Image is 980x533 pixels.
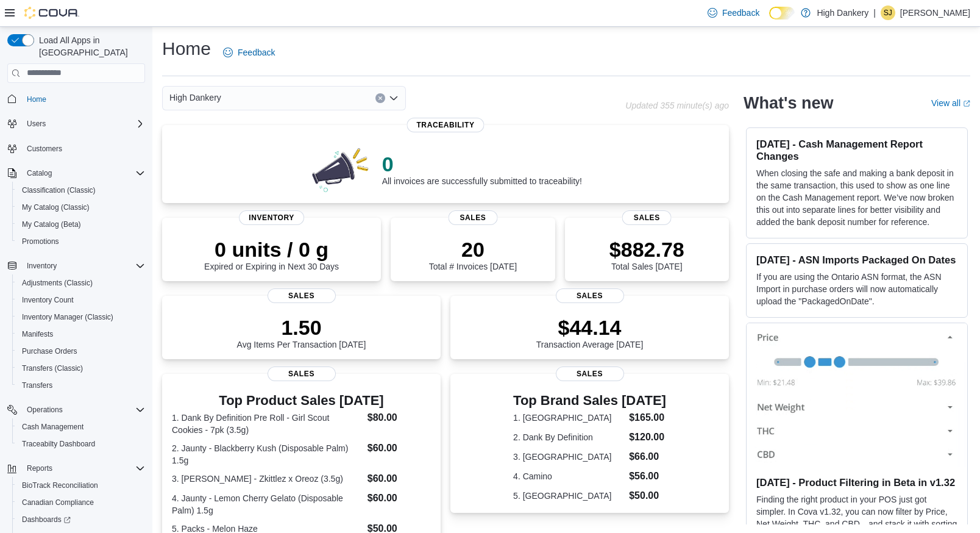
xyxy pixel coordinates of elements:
[309,145,372,193] img: 0
[429,237,517,262] p: 20
[17,310,145,324] span: Inventory Manager (Classic)
[172,442,363,467] dt: 2. Jaunty - Blackberry Kush (Disposable Palm) 1.5g
[22,363,83,373] span: Transfers (Classic)
[22,116,145,131] span: Users
[169,90,221,105] span: High Dankery
[22,259,62,273] button: Inventory
[22,295,74,305] span: Inventory Count
[429,237,517,271] div: Total # Invoices [DATE]
[22,346,77,356] span: Purchase Orders
[2,401,150,418] button: Operations
[17,512,145,527] span: Dashboards
[17,183,145,198] span: Classification (Classic)
[2,140,150,157] button: Customers
[722,7,759,19] span: Feedback
[17,234,145,249] span: Promotions
[17,276,98,290] a: Adjustments (Classic)
[22,515,71,524] span: Dashboards
[17,437,145,451] span: Traceabilty Dashboard
[2,115,150,132] button: Users
[22,278,93,288] span: Adjustments (Classic)
[629,449,666,464] dd: $66.00
[12,326,150,343] button: Manifests
[17,344,82,359] a: Purchase Orders
[12,292,150,309] button: Inventory Count
[22,166,145,181] span: Catalog
[12,494,150,511] button: Canadian Compliance
[513,393,666,408] h3: Top Brand Sales [DATE]
[22,166,57,181] button: Catalog
[609,237,684,271] div: Total Sales [DATE]
[382,152,582,186] div: All invoices are successfully submitted to traceability!
[12,477,150,494] button: BioTrack Reconciliation
[609,237,684,262] p: $882.78
[756,271,957,307] p: If you are using the Ontario ASN format, the ASN Import in purchase orders will now automatically...
[12,182,150,199] button: Classification (Classic)
[218,40,280,65] a: Feedback
[17,378,57,393] a: Transfers
[17,495,145,510] span: Canadian Compliance
[17,200,145,215] span: My Catalog (Classic)
[382,152,582,176] p: 0
[27,144,62,154] span: Customers
[22,141,67,156] a: Customers
[629,430,666,445] dd: $120.00
[12,216,150,233] button: My Catalog (Beta)
[17,234,64,249] a: Promotions
[17,420,88,434] a: Cash Management
[22,220,81,229] span: My Catalog (Beta)
[17,310,118,324] a: Inventory Manager (Classic)
[17,378,145,393] span: Transfers
[622,210,672,225] span: Sales
[34,34,145,59] span: Load All Apps in [GEOGRAPHIC_DATA]
[239,210,305,225] span: Inventory
[24,7,79,19] img: Cova
[22,498,94,507] span: Canadian Compliance
[172,473,363,485] dt: 3. [PERSON_NAME] - Zkittlez x Oreoz (3.5g)
[17,276,145,290] span: Adjustments (Classic)
[389,93,399,103] button: Open list of options
[17,344,145,359] span: Purchase Orders
[172,412,363,436] dt: 1. Dank By Definition Pre Roll - Girl Scout Cookies - 7pk (3.5g)
[817,5,868,20] p: High Dankery
[17,478,103,493] a: BioTrack Reconciliation
[873,5,876,20] p: |
[22,402,68,417] button: Operations
[881,5,895,20] div: Starland Joseph
[17,361,145,376] span: Transfers (Classic)
[12,309,150,326] button: Inventory Manager (Classic)
[744,93,833,113] h2: What's new
[12,511,150,528] a: Dashboards
[27,168,52,178] span: Catalog
[22,422,83,432] span: Cash Management
[407,118,484,132] span: Traceability
[22,92,51,107] a: Home
[17,512,76,527] a: Dashboards
[12,418,150,435] button: Cash Management
[27,95,46,104] span: Home
[27,405,63,415] span: Operations
[22,237,59,246] span: Promotions
[22,381,52,390] span: Transfers
[17,361,88,376] a: Transfers (Classic)
[931,98,970,108] a: View allExternal link
[17,217,86,232] a: My Catalog (Beta)
[22,329,53,339] span: Manifests
[513,470,624,482] dt: 4. Camino
[756,138,957,162] h3: [DATE] - Cash Management Report Changes
[536,315,644,349] div: Transaction Average [DATE]
[12,435,150,453] button: Traceabilty Dashboard
[12,343,150,360] button: Purchase Orders
[27,463,52,473] span: Reports
[162,37,211,61] h1: Home
[268,367,336,381] span: Sales
[756,476,957,488] h3: [DATE] - Product Filtering in Beta in v1.32
[268,288,336,303] span: Sales
[367,491,431,506] dd: $60.00
[2,165,150,182] button: Catalog
[625,101,729,110] p: Updated 355 minute(s) ago
[703,1,764,25] a: Feedback
[12,233,150,250] button: Promotions
[17,420,145,434] span: Cash Management
[756,254,957,266] h3: [DATE] - ASN Imports Packaged On Dates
